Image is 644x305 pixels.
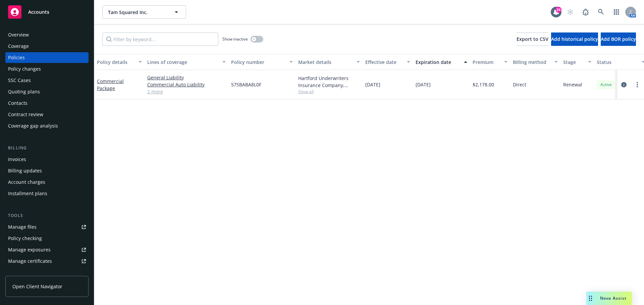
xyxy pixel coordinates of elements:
[94,54,145,70] button: Policy details
[363,54,413,70] button: Effective date
[555,7,561,13] div: 24
[5,165,89,176] a: Billing updates
[551,36,598,42] span: Add historical policy
[8,165,42,176] div: Billing updates
[147,81,226,88] a: Commercial Auto Liability
[298,75,360,89] div: Hartford Underwriters Insurance Company, Hartford Insurance Group
[8,244,51,255] div: Manage exposures
[5,64,89,74] a: Policy changes
[599,82,613,88] span: Active
[5,177,89,187] a: Account charges
[5,233,89,244] a: Policy checking
[12,283,62,290] span: Open Client Navigator
[147,59,218,66] div: Lines of coverage
[610,5,623,19] a: Switch app
[513,59,550,66] div: Billing method
[296,54,363,70] button: Market details
[517,32,548,46] button: Export to CSV
[222,36,248,42] span: Show inactive
[597,59,638,66] div: Status
[620,81,628,89] a: circleInformation
[560,54,594,70] button: Stage
[473,81,494,88] span: $2,178.00
[5,52,89,63] a: Policies
[298,59,353,66] div: Market details
[563,5,577,19] a: Start snowing
[5,267,89,278] a: Manage claims
[28,9,49,15] span: Accounts
[5,256,89,266] a: Manage certificates
[413,54,470,70] button: Expiration date
[5,222,89,232] a: Manage files
[365,59,403,66] div: Effective date
[147,74,226,81] a: General Liability
[8,188,47,199] div: Installment plans
[97,78,124,91] a: Commercial Package
[510,54,560,70] button: Billing method
[365,81,380,88] span: [DATE]
[5,121,89,131] a: Coverage gap analysis
[513,81,526,88] span: Direct
[8,41,29,52] div: Coverage
[600,295,627,301] span: Nova Assist
[563,81,582,88] span: Renewal
[8,29,29,40] div: Overview
[473,59,500,66] div: Premium
[5,145,89,151] div: Billing
[8,86,40,97] div: Quoting plans
[8,98,28,108] div: Contacts
[601,36,636,42] span: Add BOR policy
[8,177,45,187] div: Account charges
[8,109,43,120] div: Contract review
[601,32,636,46] button: Add BOR policy
[517,36,548,42] span: Export to CSV
[594,5,608,19] a: Search
[8,233,42,244] div: Policy checking
[586,292,595,305] div: Drag to move
[8,52,25,63] div: Policies
[8,64,41,74] div: Policy changes
[5,154,89,165] a: Invoices
[8,75,31,86] div: SSC Cases
[5,29,89,40] a: Overview
[145,54,228,70] button: Lines of coverage
[8,267,42,278] div: Manage claims
[5,3,89,21] a: Accounts
[97,59,135,66] div: Policy details
[579,5,592,19] a: Report a Bug
[5,41,89,52] a: Coverage
[5,244,89,255] a: Manage exposures
[586,292,632,305] button: Nova Assist
[633,81,641,89] a: more
[416,81,431,88] span: [DATE]
[5,109,89,120] a: Contract review
[5,212,89,219] div: Tools
[8,154,26,165] div: Invoices
[5,188,89,199] a: Installment plans
[551,32,598,46] button: Add historical policy
[102,5,186,19] button: Tam Squared Inc.
[563,59,584,66] div: Stage
[5,75,89,86] a: SSC Cases
[8,121,58,131] div: Coverage gap analysis
[228,54,296,70] button: Policy number
[5,86,89,97] a: Quoting plans
[8,256,52,266] div: Manage certificates
[102,32,218,46] input: Filter by keyword...
[298,89,360,94] span: Show all
[8,222,37,232] div: Manage files
[108,9,166,16] span: Tam Squared Inc.
[5,98,89,108] a: Contacts
[231,59,285,66] div: Policy number
[416,59,460,66] div: Expiration date
[231,81,261,88] span: 57SBABA8L0F
[470,54,510,70] button: Premium
[147,88,226,95] a: 2 more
